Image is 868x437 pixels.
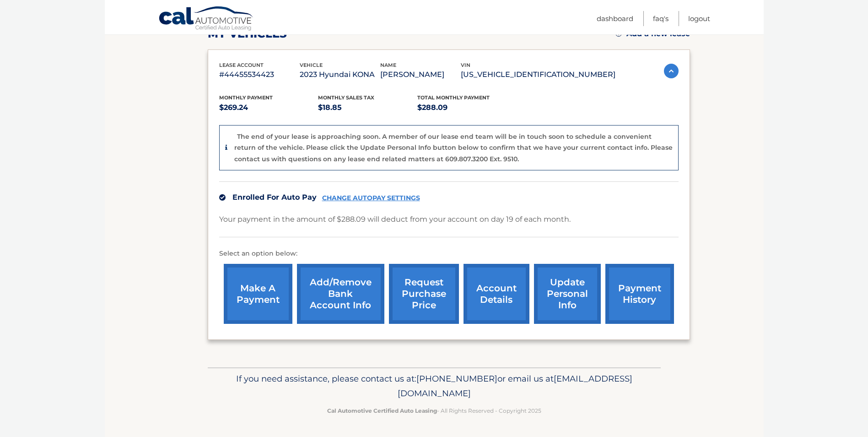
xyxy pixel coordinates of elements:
[605,264,674,324] a: payment history
[219,101,318,114] p: $269.24
[461,62,470,68] span: vin
[219,248,679,259] p: Select an option below:
[318,101,417,114] p: $18.85
[297,264,384,324] a: Add/Remove bank account info
[597,11,633,26] a: Dashboard
[318,94,374,101] span: Monthly sales Tax
[219,213,571,226] p: Your payment in the amount of $288.09 will deduct from your account on day 19 of each month.
[300,68,380,81] p: 2023 Hyundai KONA
[219,194,226,201] img: check.svg
[224,264,292,324] a: make a payment
[214,406,655,415] p: - All Rights Reserved - Copyright 2025
[234,132,673,163] p: The end of your lease is approaching soon. A member of our lease end team will be in touch soon t...
[398,373,632,399] span: [EMAIL_ADDRESS][DOMAIN_NAME]
[416,373,497,384] span: [PHONE_NUMBER]
[417,101,517,114] p: $288.09
[380,68,461,81] p: [PERSON_NAME]
[300,62,323,68] span: vehicle
[232,193,317,202] span: Enrolled For Auto Pay
[653,11,669,26] a: FAQ's
[158,6,254,33] a: Cal Automotive
[380,62,396,68] span: name
[461,68,615,81] p: [US_VEHICLE_IDENTIFICATION_NUMBER]
[214,371,655,401] p: If you need assistance, please contact us at: or email us at
[219,62,264,68] span: lease account
[389,264,459,324] a: request purchase price
[534,264,601,324] a: update personal info
[688,11,710,26] a: Logout
[327,407,437,414] strong: Cal Automotive Certified Auto Leasing
[219,68,300,81] p: #44455534423
[464,264,529,324] a: account details
[664,64,679,78] img: accordion-active.svg
[322,194,420,202] a: CHANGE AUTOPAY SETTINGS
[219,94,273,101] span: Monthly Payment
[417,94,490,101] span: Total Monthly Payment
